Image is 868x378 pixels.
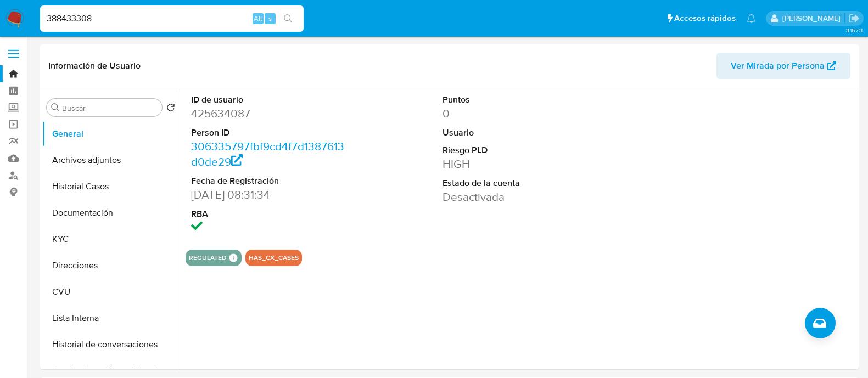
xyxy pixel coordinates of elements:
[42,252,180,279] button: Direcciones
[62,103,158,113] input: Buscar
[268,13,272,24] span: s
[731,53,825,79] span: Ver Mirada por Persona
[747,14,756,23] a: Notificaciones
[443,106,600,121] dd: 0
[674,13,736,24] span: Accesos rápidos
[443,144,600,156] dt: Riesgo PLD
[191,127,348,139] dt: Person ID
[191,175,348,187] dt: Fecha de Registración
[48,60,141,71] h1: Información de Usuario
[191,187,348,202] dd: [DATE] 08:31:34
[443,156,600,172] dd: HIGH
[191,208,348,220] dt: RBA
[42,305,180,331] button: Lista Interna
[42,147,180,173] button: Archivos adjuntos
[716,53,850,79] button: Ver Mirada por Persona
[42,331,180,358] button: Historial de conversaciones
[166,103,175,115] button: Volver al orden por defecto
[191,138,344,170] a: 306335797fbf9cd4f7d1387613d0de29
[191,106,348,121] dd: 425634087
[443,94,600,106] dt: Puntos
[443,177,600,189] dt: Estado de la cuenta
[42,200,180,226] button: Documentación
[40,12,304,26] input: Buscar usuario o caso...
[42,121,180,147] button: General
[443,127,600,139] dt: Usuario
[782,13,844,24] p: martin.degiuli@mercadolibre.com
[42,279,180,305] button: CVU
[191,94,348,106] dt: ID de usuario
[277,11,299,26] button: search-icon
[42,226,180,252] button: KYC
[848,13,860,24] a: Salir
[51,103,60,112] button: Buscar
[42,173,180,200] button: Historial Casos
[443,189,600,205] dd: Desactivada
[254,13,262,24] span: Alt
